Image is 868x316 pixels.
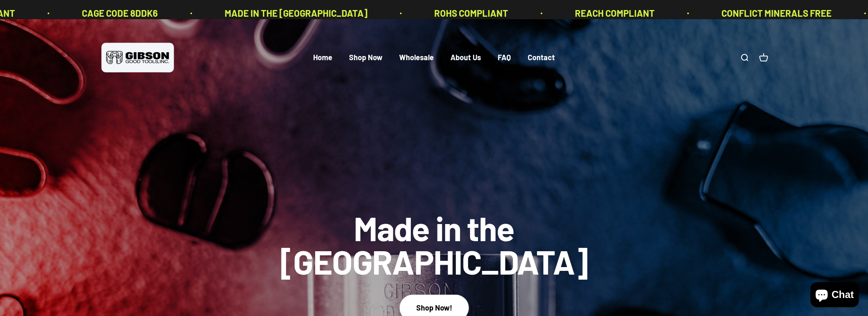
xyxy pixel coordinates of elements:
a: Shop Now [349,53,382,62]
p: MADE IN THE [GEOGRAPHIC_DATA] [209,6,352,20]
p: ROHS COMPLIANT [418,6,492,20]
p: REACH COMPLIANT [559,6,639,20]
p: CONFLICT MINERALS FREE [706,6,816,20]
div: Shop Now! [416,302,452,314]
inbox-online-store-chat: Shopify online store chat [808,282,861,309]
a: Contact [528,53,555,62]
p: CAGE CODE 8DDK6 [66,6,142,20]
split-lines: Made in the [GEOGRAPHIC_DATA] [271,241,597,281]
a: About Us [450,53,481,62]
a: FAQ [498,53,511,62]
a: Wholesale [399,53,434,62]
a: Home [313,53,332,62]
